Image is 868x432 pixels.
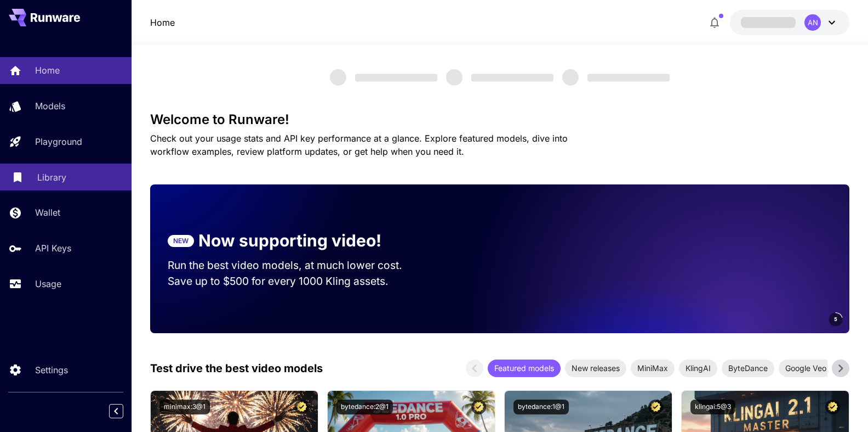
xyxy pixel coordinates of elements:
[679,362,717,374] span: KlingAI
[150,16,175,29] nav: breadcrumb
[779,362,833,374] span: Google Veo
[159,400,210,414] button: minimax:3@1
[648,400,663,414] button: Certified Model – Vetted for best performance and includes a commercial license.
[825,400,840,414] button: Certified Model – Vetted for best performance and includes a commercial license.
[730,10,849,35] button: AN
[631,360,675,377] div: MiniMax
[804,14,821,31] div: AN
[488,362,561,374] span: Featured models
[168,257,423,273] p: Run the best video models, at much lower cost.
[722,360,774,377] div: ByteDance
[488,360,561,377] div: Featured models
[565,362,626,374] span: New releases
[690,400,735,414] button: klingai:5@3
[150,360,323,377] p: Test drive the best video models
[168,273,423,289] p: Save up to $500 for every 1000 Kling assets.
[35,135,82,148] p: Playground
[35,99,65,113] p: Models
[779,360,833,377] div: Google Veo
[35,64,60,77] p: Home
[150,16,175,29] a: Home
[150,112,850,127] h3: Welcome to Runware!
[117,401,132,421] div: Collapse sidebar
[173,236,189,246] p: NEW
[336,400,393,414] button: bytedance:2@1
[631,362,675,374] span: MiniMax
[471,400,486,414] button: Certified Model – Vetted for best performance and includes a commercial license.
[294,400,309,414] button: Certified Model – Vetted for best performance and includes a commercial license.
[109,404,123,418] button: Collapse sidebar
[513,400,569,414] button: bytedance:1@1
[35,242,71,255] p: API Keys
[35,363,68,377] p: Settings
[35,206,60,219] p: Wallet
[722,362,774,374] span: ByteDance
[834,315,837,323] span: 5
[198,228,381,253] p: Now supporting video!
[35,277,61,290] p: Usage
[37,171,66,184] p: Library
[150,133,568,157] span: Check out your usage stats and API key performance at a glance. Explore featured models, dive int...
[679,360,717,377] div: KlingAI
[565,360,626,377] div: New releases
